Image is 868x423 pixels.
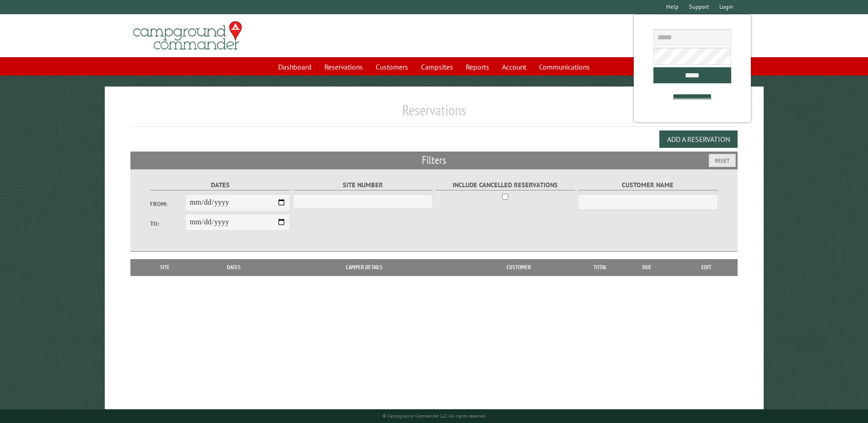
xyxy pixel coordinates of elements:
a: Dashboard [273,58,317,76]
label: Customer Name [578,180,717,190]
th: Edit [676,259,738,276]
a: Communications [534,58,595,76]
label: To: [150,219,185,228]
a: Campsites [415,58,458,76]
a: Reservations [319,58,368,76]
a: Reports [460,58,495,76]
small: © Campground Commander LLC. All rights reserved. [383,413,486,419]
th: Due [618,259,676,276]
th: Camper Details [273,259,455,276]
a: Account [496,58,532,76]
label: Include Cancelled Reservations [436,180,575,190]
h1: Reservations [130,101,737,126]
th: Site [135,259,194,276]
th: Total [582,259,618,276]
th: Customer [455,259,582,276]
button: Add a Reservation [659,130,738,148]
h2: Filters [130,152,737,169]
label: From: [150,200,185,208]
th: Dates [195,259,273,276]
label: Dates [150,180,290,190]
button: Reset [709,154,736,167]
a: Customers [370,58,414,76]
label: Site Number [293,180,432,190]
img: Campground Commander [130,18,245,54]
